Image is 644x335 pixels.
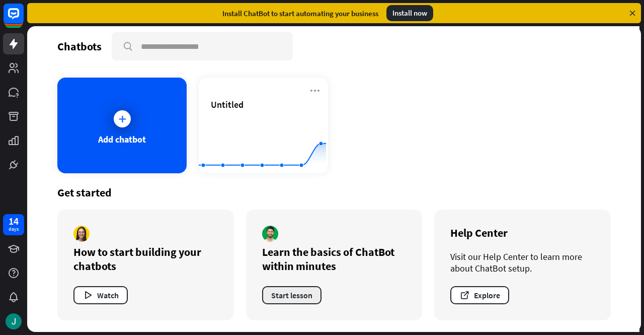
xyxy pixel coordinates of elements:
div: Add chatbot [98,133,146,145]
div: Help Center [450,226,595,240]
div: Install ChatBot to start automating your business [222,9,378,18]
div: days [9,226,19,233]
div: Learn the basics of ChatBot within minutes [262,245,407,273]
div: 14 [9,217,19,226]
button: Explore [450,286,509,304]
button: Start lesson [262,286,321,304]
img: author [73,226,90,242]
button: Watch [73,286,128,304]
button: Open LiveChat chat widget [8,4,38,34]
span: Untitled [211,99,244,110]
div: Visit our Help Center to learn more about ChatBot setup. [450,251,595,274]
div: Install now [386,5,433,21]
a: 14 days [3,214,24,235]
div: How to start building your chatbots [73,245,218,273]
img: author [262,226,278,242]
div: Get started [57,185,611,199]
div: Chatbots [57,39,102,53]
